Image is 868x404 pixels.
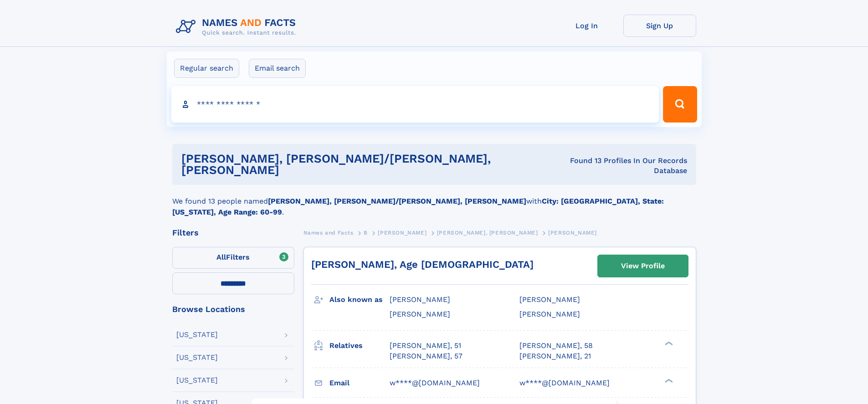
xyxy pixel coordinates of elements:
span: B [364,230,368,236]
a: [PERSON_NAME], 57 [390,351,462,361]
div: [US_STATE] [176,331,218,338]
label: Filters [172,247,294,269]
img: Logo Names and Facts [172,15,303,39]
a: [PERSON_NAME], [PERSON_NAME] [437,227,538,238]
div: [US_STATE] [176,377,218,384]
h3: Relatives [329,338,390,353]
a: [PERSON_NAME] [378,227,426,238]
div: Found 13 Profiles In Our Records Database [550,156,687,176]
div: Browse Locations [172,305,294,313]
span: All [216,253,226,261]
button: Search Button [663,86,697,123]
a: [PERSON_NAME], 21 [519,351,591,361]
div: We found 13 people named with . [172,185,696,218]
span: [PERSON_NAME], [PERSON_NAME] [437,230,538,236]
span: [PERSON_NAME] [519,295,580,304]
div: ❯ [663,378,673,384]
h1: [PERSON_NAME], [PERSON_NAME]/[PERSON_NAME], [PERSON_NAME] [181,153,550,176]
span: [PERSON_NAME] [390,310,450,318]
label: Email search [249,59,306,78]
div: View Profile [621,256,665,276]
a: Log In [550,15,623,37]
a: Names and Facts [303,227,354,238]
a: B [364,227,368,238]
a: [PERSON_NAME], 51 [390,341,461,351]
a: [PERSON_NAME], Age [DEMOGRAPHIC_DATA] [311,259,534,270]
span: [PERSON_NAME] [390,295,450,304]
span: [PERSON_NAME] [519,310,580,318]
a: [PERSON_NAME], 58 [519,341,593,351]
div: Filters [172,229,294,237]
span: [PERSON_NAME] [378,230,426,236]
div: [US_STATE] [176,354,218,361]
span: [PERSON_NAME] [548,230,597,236]
a: Sign Up [623,15,696,37]
h3: Also known as [329,292,390,307]
b: City: [GEOGRAPHIC_DATA], State: [US_STATE], Age Range: 60-99 [172,197,664,216]
b: [PERSON_NAME], [PERSON_NAME]/[PERSON_NAME], [PERSON_NAME] [268,197,526,205]
label: Regular search [174,59,239,78]
div: ❯ [663,341,673,347]
input: search input [171,86,659,123]
a: View Profile [598,255,688,277]
h3: Email [329,375,390,391]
